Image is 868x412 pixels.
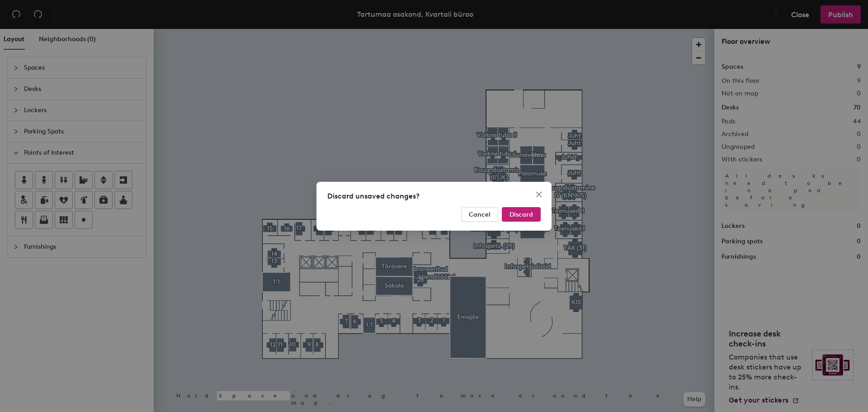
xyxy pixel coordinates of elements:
div: Discard unsaved changes? [327,191,541,202]
button: Cancel [461,207,498,222]
span: Discard [509,210,533,218]
span: close [535,191,542,198]
span: Close [532,191,546,198]
button: Discard [502,207,541,222]
button: Close [532,187,546,202]
span: Cancel [469,210,491,218]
